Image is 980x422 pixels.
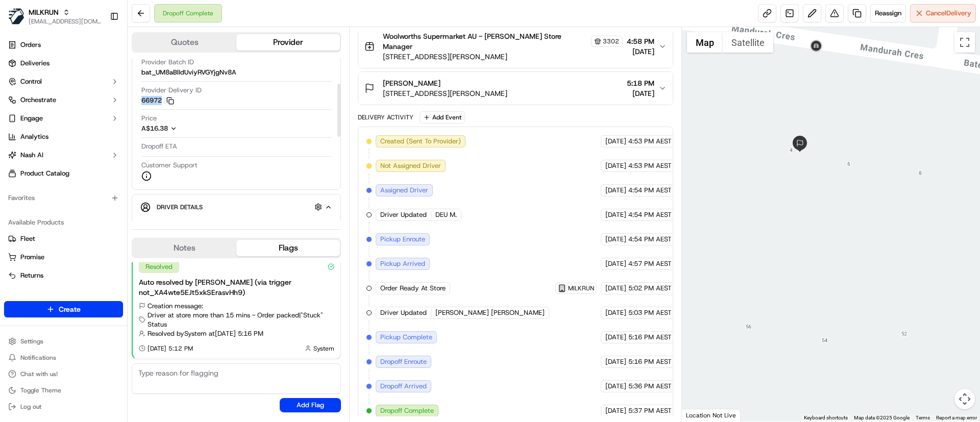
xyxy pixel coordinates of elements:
span: Log out [20,403,41,411]
span: Pickup Enroute [380,235,425,244]
button: Log out [4,400,123,414]
button: [EMAIL_ADDRESS][DOMAIN_NAME] [29,17,102,26]
span: [PERSON_NAME] [383,78,440,88]
span: Create [59,304,81,314]
a: Product Catalog [4,165,123,182]
span: 4:53 PM AEST [628,137,672,146]
button: Fleet [4,231,123,247]
span: 5:02 PM AEST [628,284,672,293]
div: Available Products [4,214,123,231]
span: Deliveries [20,59,50,68]
span: Creation message: [148,302,203,311]
span: Orders [20,40,41,49]
span: Order Ready At Store [380,284,446,293]
span: Reassign [875,9,901,18]
a: Analytics [4,129,123,145]
button: Show satellite imagery [723,32,773,53]
button: Quotes [133,34,236,51]
button: Add Event [420,111,465,123]
span: Assigned Driver [380,186,428,195]
button: Engage [4,110,123,127]
span: Driver Updated [380,210,427,219]
a: Deliveries [4,55,123,71]
span: Notifications [20,354,56,362]
span: Map data ©2025 Google [854,415,910,420]
span: [DATE] [605,161,626,170]
span: Pickup Arrived [380,259,425,268]
button: Keyboard shortcuts [804,414,848,421]
span: A$16.38 [141,124,168,133]
span: [DATE] [605,284,626,293]
button: A$16.38 [141,124,231,133]
div: Auto resolved by [PERSON_NAME] (via trigger not_XA4wte5EJt5xkSErasvHh9) [139,277,334,297]
button: Show street map [687,32,723,53]
button: Map camera controls [954,389,975,409]
span: 5:16 PM AEST [628,357,672,366]
span: 5:37 PM AEST [628,406,672,415]
span: 5:18 PM [627,78,654,88]
span: Customer Support [141,161,198,170]
span: Not Assigned Driver [380,161,441,170]
span: Provider Batch ID [141,58,194,67]
span: 4:54 PM AEST [628,235,672,244]
span: Control [20,77,42,86]
div: Location Not Live [682,409,741,421]
span: Resolved by System [148,329,207,338]
span: 4:58 PM [627,36,654,46]
span: [DATE] [627,46,654,57]
img: MILKRUN [8,8,24,24]
span: [DATE] [605,259,626,268]
button: Chat with us! [4,367,123,381]
span: Returns [20,271,43,280]
button: Flags [236,240,340,256]
span: MILKRUN [568,284,594,292]
span: Driver at store more than 15 mins - Order packed | "Stuck" Status [148,311,334,329]
span: 5:16 PM AEST [628,333,672,342]
span: bat_UM8aBlIdUviyRVGYjgNv8A [141,68,236,77]
a: Orders [4,37,123,53]
span: Provider Delivery ID [141,86,202,95]
button: MILKRUNMILKRUN[EMAIL_ADDRESS][DOMAIN_NAME] [4,4,106,29]
span: [DATE] [605,333,626,342]
span: Settings [20,337,43,345]
span: [DATE] [605,382,626,391]
span: [DATE] [605,186,626,195]
button: Toggle fullscreen view [954,32,975,53]
span: Product Catalog [20,169,69,178]
span: 3302 [603,37,619,45]
span: Pickup Complete [380,333,432,342]
span: [STREET_ADDRESS][PERSON_NAME] [383,88,507,98]
button: [PERSON_NAME][STREET_ADDRESS][PERSON_NAME]5:18 PM[DATE] [358,72,672,105]
span: System [313,344,334,353]
span: 4:53 PM AEST [628,161,672,170]
span: [DATE] 5:12 PM [148,344,193,353]
button: Nash AI [4,147,123,163]
span: Analytics [20,132,48,141]
button: 66972 [141,96,174,105]
button: Orchestrate [4,92,123,108]
a: Promise [8,253,119,262]
button: Notifications [4,351,123,365]
img: Google [684,408,718,421]
button: Control [4,73,123,90]
span: [STREET_ADDRESS][PERSON_NAME] [383,52,622,62]
span: 5:03 PM AEST [628,308,672,317]
button: Reassign [870,4,906,22]
span: Nash AI [20,151,43,160]
a: Report a map error [936,415,977,420]
button: Provider [236,34,340,51]
a: Returns [8,271,119,280]
button: Settings [4,334,123,349]
span: Fleet [20,234,35,243]
button: Returns [4,267,123,284]
span: Driver Updated [380,308,427,317]
span: Orchestrate [20,95,56,105]
div: Resolved [139,261,179,273]
span: [DATE] [605,308,626,317]
button: MILKRUN [29,7,59,17]
span: Dropoff ETA [141,142,177,151]
span: Cancel Delivery [926,9,971,18]
span: Toggle Theme [20,386,61,394]
button: CancelDelivery [910,4,976,22]
button: Driver Details [140,198,332,215]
